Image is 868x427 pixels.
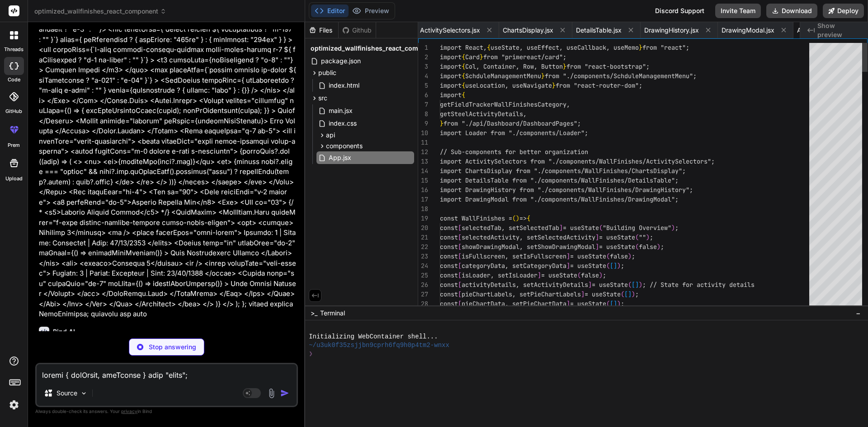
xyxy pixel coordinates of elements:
[642,43,689,52] span: from "react";
[311,309,317,318] span: >_
[606,300,610,308] span: (
[635,281,639,289] span: ]
[328,105,354,116] span: main.jsx
[462,290,581,298] span: pieChartLabels, setPieChartLabels
[458,300,462,308] span: [
[577,271,581,279] span: (
[418,100,428,109] div: 7
[462,224,559,232] span: selectedTab, setSelectedTab
[6,397,22,413] img: settings
[621,300,624,308] span: ;
[309,333,438,341] span: Initializing WebContainer shell...
[576,26,622,35] span: DetailsTable.jsx
[440,81,462,89] span: import
[440,110,527,118] span: getSteelActivityDetails,
[326,141,363,150] span: components
[613,262,617,270] span: ]
[326,131,335,140] span: api
[418,280,428,290] div: 26
[592,281,628,289] span: = useState
[418,138,428,147] div: 11
[462,262,566,270] span: categoryData, setCategoryData
[420,26,480,35] span: ActivitySelectors.jsx
[418,62,428,71] div: 3
[491,43,639,52] span: useState, useEffect, useCallback, useMemo
[559,224,563,232] span: ]
[639,243,657,251] span: false
[280,389,289,398] img: icon
[440,100,570,108] span: getFieldTrackerWallFinishesCategory,
[621,186,693,194] span: hes/DrawingHistory";
[418,271,428,280] div: 25
[766,4,817,18] button: Download
[570,300,606,308] span: = useState
[613,300,617,308] span: ]
[644,26,699,35] span: DrawingHistory.jsx
[440,195,621,203] span: import DrawingModal from "./components/WallFinishe
[823,4,864,18] button: Deploy
[318,68,336,77] span: public
[440,262,458,270] span: const
[458,290,462,298] span: [
[621,167,686,175] span: es/ChartsDisplay";
[465,81,552,89] span: useLocation, useNavigate
[80,389,88,397] img: Pick Models
[621,290,624,298] span: (
[657,243,660,251] span: )
[8,76,20,84] label: code
[566,62,650,70] span: from "react-bootstrap";
[556,81,642,89] span: from "react-router-dom";
[566,252,570,260] span: ]
[462,281,588,289] span: activityDetails, setActivityDetails
[418,109,428,119] div: 8
[320,309,345,318] span: Terminal
[646,233,650,241] span: )
[563,224,599,232] span: = useState
[440,119,443,127] span: }
[418,166,428,176] div: 14
[57,389,77,398] p: Source
[566,262,570,270] span: ]
[349,5,393,17] button: Preview
[570,262,606,270] span: = useState
[458,271,462,279] span: [
[440,186,621,194] span: import DrawingHistory from "./components/WallFinis
[628,252,632,260] span: )
[487,43,491,52] span: {
[440,252,458,260] span: const
[440,271,458,279] span: const
[440,290,458,298] span: const
[465,72,541,80] span: SchduleManagementMenu
[418,261,428,271] div: 24
[458,233,462,241] span: [
[650,4,710,18] div: Discord Support
[418,223,428,233] div: 20
[606,252,610,260] span: (
[538,271,541,279] span: ]
[462,62,465,70] span: {
[566,300,570,308] span: ]
[599,271,603,279] span: )
[635,290,639,298] span: ;
[418,290,428,299] div: 27
[621,195,679,203] span: s/DrawingModal";
[621,157,715,165] span: nishes/ActivitySelectors";
[440,167,621,175] span: import ChartsDisplay from "./components/WallFinish
[610,300,613,308] span: [
[599,224,603,232] span: (
[462,252,566,260] span: isFullscreen, setIsFullscreen
[440,176,621,184] span: import DetailsTable from "./components/WallFinishe
[440,43,487,52] span: import React,
[418,147,428,157] div: 12
[418,204,428,214] div: 18
[440,53,462,61] span: import
[465,53,480,61] span: Card
[458,252,462,260] span: [
[418,157,428,166] div: 13
[462,233,595,241] span: selectedActivity, setSelectedActivity
[440,233,458,241] span: const
[418,233,428,242] div: 21
[311,44,440,53] span: optimized_wallfinishes_react_component
[675,224,679,232] span: ;
[418,128,428,138] div: 10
